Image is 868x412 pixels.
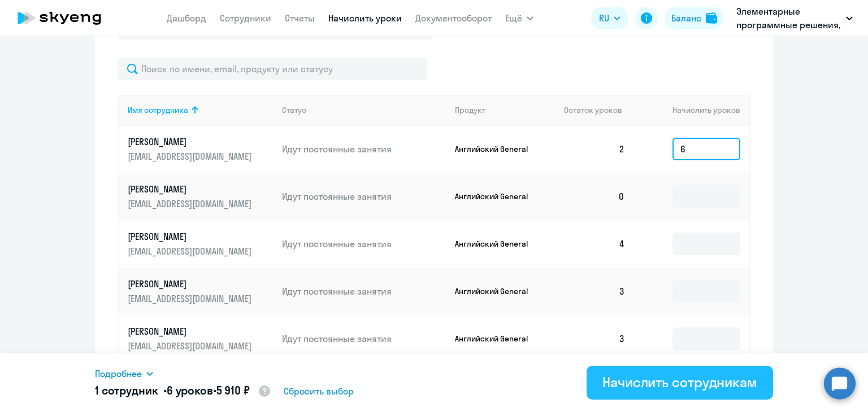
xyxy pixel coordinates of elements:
[128,230,254,243] p: [PERSON_NAME]
[128,230,273,257] a: [PERSON_NAME][EMAIL_ADDRESS][DOMAIN_NAME]
[602,373,757,391] div: Начислить сотрудникам
[736,5,841,32] p: Элементарные программные решения, ЭЛЕМЕНТАРНЫЕ ПРОГРАММНЫЕ РЕШЕНИЯ, ООО
[95,383,271,400] h5: 1 сотрудник • •
[455,191,540,201] p: Английский General
[167,12,206,24] a: Дашборд
[128,135,273,163] a: [PERSON_NAME][EMAIL_ADDRESS][DOMAIN_NAME]
[505,7,533,29] button: Ещё
[282,105,306,115] div: Статус
[634,95,749,125] th: Начислить уроков
[282,285,446,297] p: Идут постоянные занятия
[599,11,609,25] span: RU
[282,105,446,115] div: Статус
[455,105,485,115] div: Продукт
[555,220,634,268] td: 4
[455,334,540,344] p: Английский General
[328,12,402,24] a: Начислить уроки
[555,315,634,362] td: 3
[282,238,446,250] p: Идут постоянные занятия
[128,340,254,352] p: [EMAIL_ADDRESS][DOMAIN_NAME]
[118,58,427,80] input: Поиск по имени, email, продукту или статусу
[555,125,634,173] td: 2
[415,12,492,24] a: Документооборот
[95,367,142,380] span: Подробнее
[587,366,773,400] button: Начислить сотрудникам
[665,7,724,29] button: Балансbalance
[128,135,254,148] p: [PERSON_NAME]
[282,143,446,155] p: Идут постоянные занятия
[128,325,254,338] p: [PERSON_NAME]
[282,190,446,203] p: Идут постоянные занятия
[285,12,315,24] a: Отчеты
[128,278,273,305] a: [PERSON_NAME][EMAIL_ADDRESS][DOMAIN_NAME]
[128,198,254,210] p: [EMAIL_ADDRESS][DOMAIN_NAME]
[455,144,540,154] p: Английский General
[284,384,354,398] span: Сбросить выбор
[455,286,540,296] p: Английский General
[128,150,254,163] p: [EMAIL_ADDRESS][DOMAIN_NAME]
[671,11,701,25] div: Баланс
[455,239,540,249] p: Английский General
[455,105,555,115] div: Продукт
[167,383,213,397] span: 6 уроков
[591,7,628,29] button: RU
[505,11,522,25] span: Ещё
[216,383,250,397] span: 5 910 ₽
[564,105,634,115] div: Остаток уроков
[128,325,273,352] a: [PERSON_NAME][EMAIL_ADDRESS][DOMAIN_NAME]
[128,105,273,115] div: Имя сотрудника
[564,105,622,115] span: Остаток уроков
[128,183,273,210] a: [PERSON_NAME][EMAIL_ADDRESS][DOMAIN_NAME]
[731,5,858,32] button: Элементарные программные решения, ЭЛЕМЕНТАРНЫЕ ПРОГРАММНЫЕ РЕШЕНИЯ, ООО
[128,278,254,290] p: [PERSON_NAME]
[128,183,254,195] p: [PERSON_NAME]
[128,105,188,115] div: Имя сотрудника
[220,12,271,24] a: Сотрудники
[706,12,717,24] img: balance
[555,173,634,220] td: 0
[128,245,254,257] p: [EMAIL_ADDRESS][DOMAIN_NAME]
[555,268,634,315] td: 3
[282,332,446,345] p: Идут постоянные занятия
[128,292,254,305] p: [EMAIL_ADDRESS][DOMAIN_NAME]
